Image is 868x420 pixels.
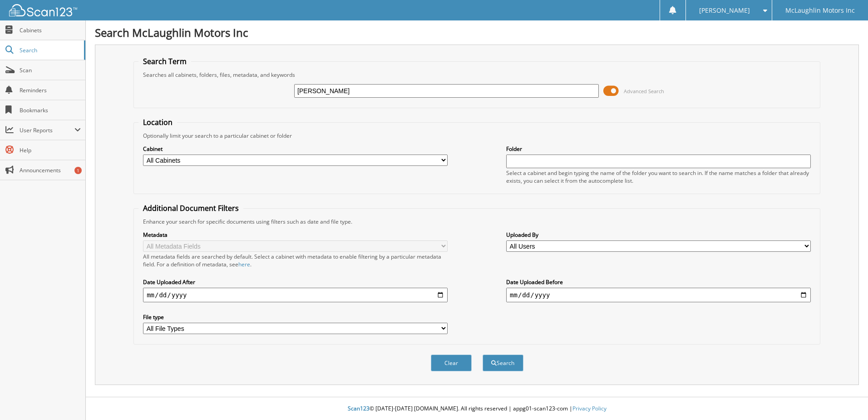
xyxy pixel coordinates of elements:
label: Date Uploaded After [143,278,448,286]
a: Privacy Policy [572,405,607,412]
div: Optionally limit your search to a particular cabinet or folder [138,132,815,140]
legend: Additional Document Filters [138,203,243,213]
input: end [506,288,811,302]
label: File type [143,313,448,321]
span: [PERSON_NAME] [699,8,750,13]
span: Scan123 [348,405,370,412]
button: Search [483,355,523,371]
div: Searches all cabinets, folders, files, metadata, and keywords [138,71,815,79]
span: User Reports [20,126,74,134]
span: Search [20,46,79,54]
label: Folder [506,145,811,153]
span: Reminders [20,86,81,94]
div: Select a cabinet and begin typing the name of the folder you want to search in. If the name match... [506,169,811,185]
span: Help [20,146,81,154]
legend: Search Term [138,56,191,66]
span: Cabinets [20,26,81,34]
button: Clear [431,355,472,371]
span: Scan [20,66,81,74]
label: Uploaded By [506,231,811,239]
input: start [143,288,448,302]
span: Announcements [20,166,81,174]
h1: Search McLaughlin Motors Inc [95,25,859,40]
label: Cabinet [143,145,448,153]
div: © [DATE]-[DATE] [DOMAIN_NAME]. All rights reserved | appg01-scan123-com | [86,398,868,420]
img: scan123-logo-white.svg [9,4,77,16]
label: Date Uploaded Before [506,278,811,286]
div: Enhance your search for specific documents using filters such as date and file type. [138,218,815,225]
div: 1 [74,167,82,174]
span: McLaughlin Motors Inc [785,8,855,13]
label: Metadata [143,231,448,239]
div: All metadata fields are searched by default. Select a cabinet with metadata to enable filtering b... [143,253,448,268]
a: here [238,260,250,268]
span: Advanced Search [624,88,664,95]
span: Bookmarks [20,106,81,114]
iframe: Chat Widget [823,376,868,420]
legend: Location [138,117,177,127]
